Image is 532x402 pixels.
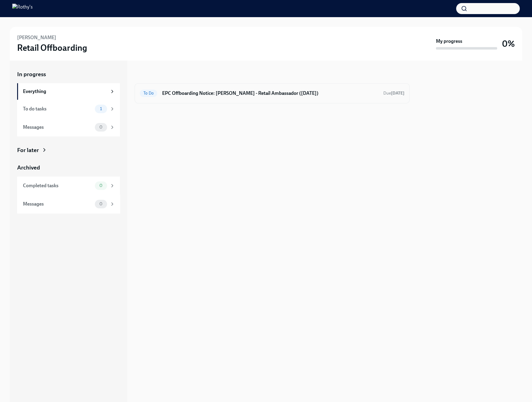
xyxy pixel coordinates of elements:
strong: [DATE] [391,91,404,96]
a: Messages0 [17,195,120,213]
span: Due [383,91,404,96]
a: To do tasks1 [17,100,120,118]
h3: 0% [502,38,515,49]
a: Messages0 [17,118,120,136]
div: To do tasks [23,106,92,112]
div: Messages [23,201,92,207]
h3: Retail Offboarding [17,42,87,53]
h6: [PERSON_NAME] [17,34,56,41]
div: For later [17,146,39,154]
h6: EPC Offboarding Notice: [PERSON_NAME] - Retail Ambassador ([DATE]) [162,90,378,97]
div: Completed tasks [23,182,92,189]
a: Archived [17,164,120,172]
span: To Do [140,91,157,95]
strong: My progress [436,38,462,45]
a: To DoEPC Offboarding Notice: [PERSON_NAME] - Retail Ambassador ([DATE])Due[DATE] [140,88,404,98]
span: 0 [96,183,106,188]
a: Completed tasks0 [17,177,120,195]
span: 1 [96,106,106,111]
span: 0 [96,125,106,129]
a: For later [17,146,120,154]
div: In progress [135,70,163,78]
a: In progress [17,70,120,78]
a: Everything [17,83,120,100]
span: 0 [96,202,106,206]
span: October 12th, 2025 09:00 [383,90,404,96]
div: Everything [23,88,107,95]
img: Rothy's [12,4,33,13]
div: Messages [23,124,92,131]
